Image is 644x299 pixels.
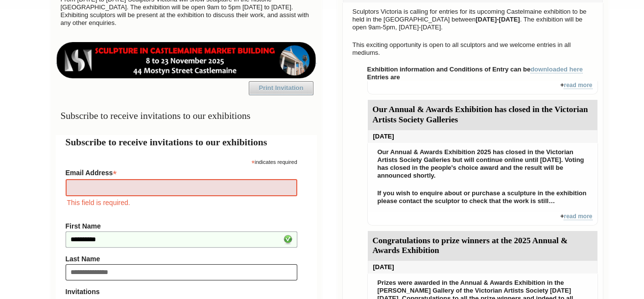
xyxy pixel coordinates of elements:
[66,255,297,263] label: Last Name
[368,130,597,143] div: [DATE]
[368,261,597,274] div: [DATE]
[367,81,598,94] div: +
[564,82,592,89] a: read more
[66,288,297,296] strong: Invitations
[66,135,307,149] h2: Subscribe to receive invitations to our exhibitions
[367,66,583,73] strong: Exhibition information and Conditions of Entry can be
[530,66,583,73] a: downloaded here
[66,157,297,166] div: indicates required
[249,81,313,95] a: Print Invitation
[368,100,597,130] div: Our Annual & Awards Exhibition has closed in the Victorian Artists Society Galleries
[348,5,598,34] p: Sculptors Victoria is calling for entries for its upcoming Castelmaine exhibition to be held in t...
[564,213,592,220] a: read more
[56,106,317,125] h3: Subscribe to receive invitations to our exhibitions
[373,146,593,182] p: Our Annual & Awards Exhibition 2025 has closed in the Victorian Artists Society Galleries but wil...
[66,166,297,178] label: Email Address
[476,16,520,23] strong: [DATE]-[DATE]
[56,42,317,78] img: castlemaine-ldrbd25v2.png
[66,222,297,230] label: First Name
[373,187,593,207] p: If you wish to enquire about or purchase a sculpture in the exhibition please contact the sculpto...
[66,197,297,208] div: This field is required.
[348,39,598,59] p: This exciting opportunity is open to all sculptors and we welcome entries in all mediums.
[368,231,597,261] div: Congratulations to prize winners at the 2025 Annual & Awards Exhibition
[367,212,598,226] div: +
